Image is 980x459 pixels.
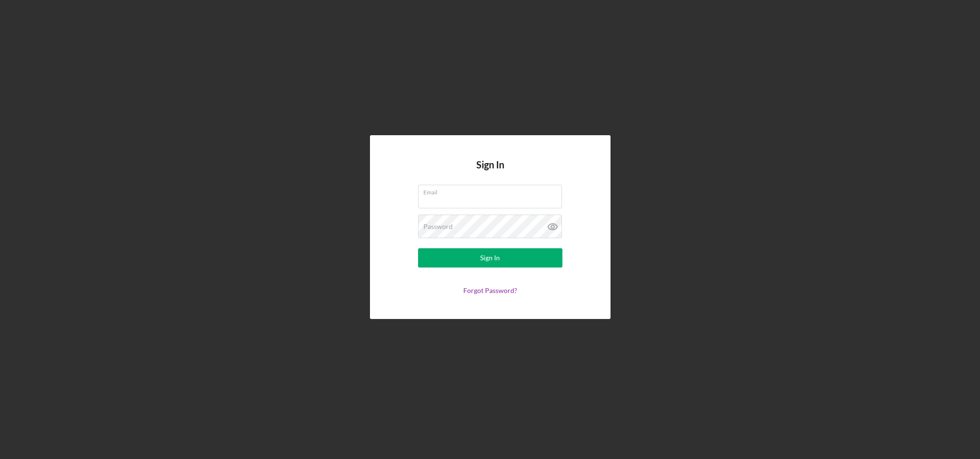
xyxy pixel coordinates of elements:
h4: Sign In [476,159,504,185]
label: Password [423,223,453,230]
a: Forgot Password? [463,286,517,294]
div: Sign In [480,248,500,268]
button: Sign In [418,248,562,268]
label: Email [423,185,562,196]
